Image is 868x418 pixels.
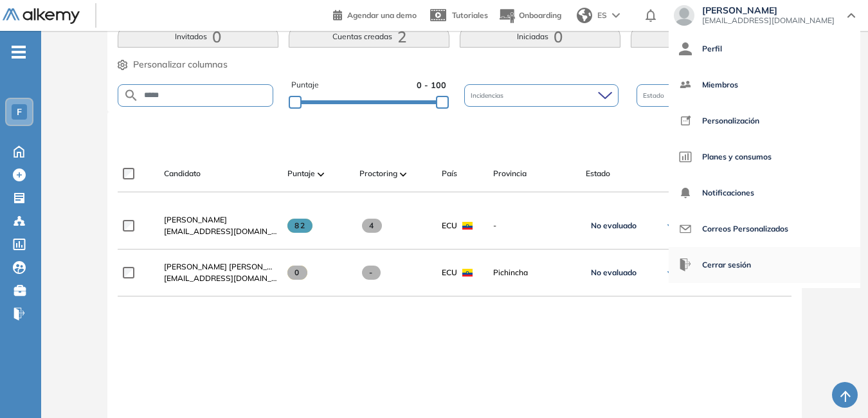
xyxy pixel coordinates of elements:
a: Planes y consumos [679,141,850,172]
span: F [17,107,22,117]
button: Onboarding [498,2,561,30]
img: [missing "en.ARROW_ALT" translation] [318,172,324,176]
span: ECU [442,220,457,232]
span: - [362,266,381,280]
button: Iniciadas0 [460,26,620,48]
span: Proctoring [359,168,397,179]
a: Correos Personalizados [679,214,850,244]
span: No evaluado [591,221,637,231]
img: world [577,8,592,23]
img: icon [679,114,692,127]
img: icon [679,150,692,163]
a: Agendar una demo [333,6,417,22]
span: País [442,168,457,179]
a: Perfil [679,33,850,64]
a: [PERSON_NAME] [164,214,277,226]
i: - [12,51,26,53]
span: Puntaje [291,79,319,91]
img: arrow [612,13,620,18]
a: Personalización [679,105,850,136]
span: [PERSON_NAME] [164,215,227,224]
span: Onboarding [519,10,561,20]
span: No evaluado [591,268,637,278]
img: icon [679,186,692,199]
img: SEARCH_ALT [123,87,139,104]
span: Miembros [702,69,738,100]
button: Completadas59 [631,26,791,48]
img: Logo [3,8,80,24]
img: Ícono de flecha [665,222,673,230]
button: Cerrar sesión [679,250,751,280]
img: [missing "en.ARROW_ALT" translation] [400,172,406,176]
button: Cuentas creadas2 [289,26,449,48]
span: Personalizar columnas [133,58,228,71]
span: [PERSON_NAME] [702,5,835,15]
span: 0 - 100 [417,79,446,91]
span: Agendar una demo [347,10,417,20]
span: Correos Personalizados [702,214,788,244]
span: Puntaje [287,168,315,179]
img: icon [679,42,692,55]
span: 4 [362,219,382,233]
span: Planes y consumos [702,141,772,172]
span: ECU [442,267,457,278]
span: Estado [586,168,610,179]
span: Notificaciones [702,177,754,208]
a: Notificaciones [679,177,850,208]
div: Estado [637,84,791,107]
span: Candidato [164,168,201,179]
span: Cerrar sesión [702,250,751,280]
img: ECU [462,222,473,230]
img: icon [679,259,692,271]
span: [EMAIL_ADDRESS][DOMAIN_NAME] [164,226,277,237]
img: icon [679,78,692,91]
img: Ícono de flecha [665,269,673,277]
span: ES [597,10,607,21]
button: Personalizar columnas [118,58,228,71]
img: icon [679,223,692,235]
div: Incidencias [464,84,619,107]
span: Provincia [493,168,527,179]
span: Pichincha [493,267,575,278]
span: Estado [643,91,667,100]
span: 0 [287,266,307,280]
button: Invitados0 [118,26,278,48]
img: ECU [462,269,473,277]
span: Incidencias [471,91,506,100]
span: [EMAIL_ADDRESS][DOMAIN_NAME] [164,273,277,284]
span: Personalización [702,105,759,136]
span: 82 [287,219,312,233]
span: Perfil [702,33,722,64]
a: [PERSON_NAME] [PERSON_NAME] [164,261,277,273]
a: Miembros [679,69,850,100]
span: [PERSON_NAME] [PERSON_NAME] [164,262,292,271]
span: [EMAIL_ADDRESS][DOMAIN_NAME] [702,15,835,26]
span: Tutoriales [452,10,488,20]
span: - [493,220,575,232]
